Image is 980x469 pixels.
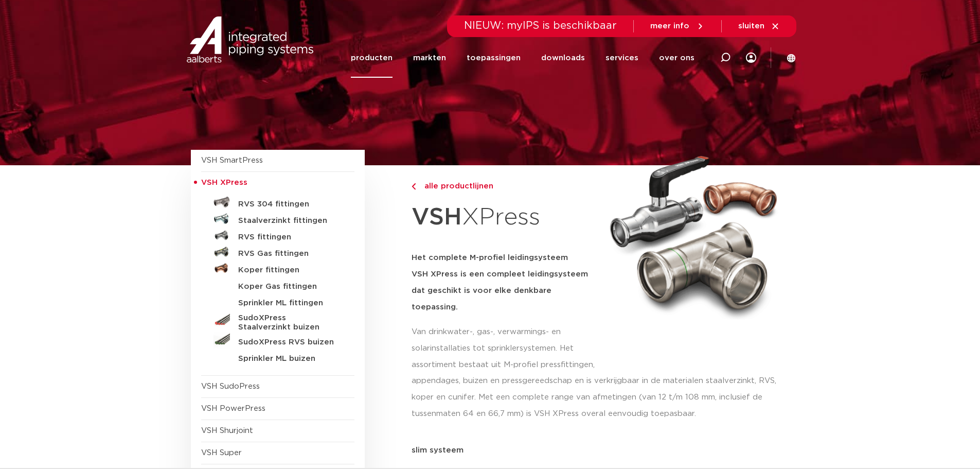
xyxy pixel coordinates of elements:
a: VSH SudoPress [201,383,260,390]
h5: RVS 304 fittingen [238,200,340,209]
span: alle productlijnen [418,182,493,190]
a: VSH PowerPress [201,405,265,412]
p: slim systeem [412,446,790,454]
h5: Koper Gas fittingen [238,282,340,291]
a: alle productlijnen [412,180,598,193]
a: toepassingen [467,38,521,78]
a: Koper Gas fittingen [201,276,354,293]
a: VSH SmartPress [201,157,263,164]
a: meer info [650,22,705,31]
span: VSH XPress [201,179,247,186]
a: RVS Gas fittingen [201,244,354,260]
a: Sprinkler ML fittingen [201,293,354,309]
a: VSH Shurjoint [201,427,253,435]
h5: Het complete M-profiel leidingsysteem VSH XPress is een compleet leidingsysteem dat geschikt is v... [412,250,598,316]
a: Staalverzinkt fittingen [201,211,354,227]
h5: Sprinkler ML fittingen [238,299,340,308]
a: SudoXPress Staalverzinkt buizen [201,309,354,332]
p: appendages, buizen en pressgereedschap en is verkrijgbaar in de materialen staalverzinkt, RVS, ko... [412,373,790,422]
h5: Koper fittingen [238,266,340,275]
span: meer info [650,22,689,30]
a: downloads [541,38,585,78]
strong: VSH [412,205,462,229]
a: sluiten [738,22,780,31]
span: sluiten [738,22,764,30]
h5: Sprinkler ML buizen [238,354,340,363]
a: RVS fittingen [201,227,354,244]
a: markten [413,38,446,78]
a: RVS 304 fittingen [201,194,354,211]
a: services [605,38,638,78]
p: Van drinkwater-, gas-, verwarmings- en solarinstallaties tot sprinklersystemen. Het assortiment b... [412,324,598,373]
h5: SudoXPress RVS buizen [238,338,340,347]
h5: RVS Gas fittingen [238,249,340,258]
a: over ons [659,38,694,78]
a: SudoXPress RVS buizen [201,332,354,349]
nav: Menu [351,38,694,78]
h1: XPress [412,198,598,237]
a: Koper fittingen [201,260,354,276]
a: producten [351,38,393,78]
span: NIEUW: myIPS is beschikbaar [464,21,617,31]
img: chevron-right.svg [412,183,416,190]
h5: RVS fittingen [238,233,340,242]
h5: SudoXPress Staalverzinkt buizen [238,314,340,332]
a: VSH Super [201,449,242,457]
h5: Staalverzinkt fittingen [238,216,340,225]
a: Sprinkler ML buizen [201,349,354,365]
